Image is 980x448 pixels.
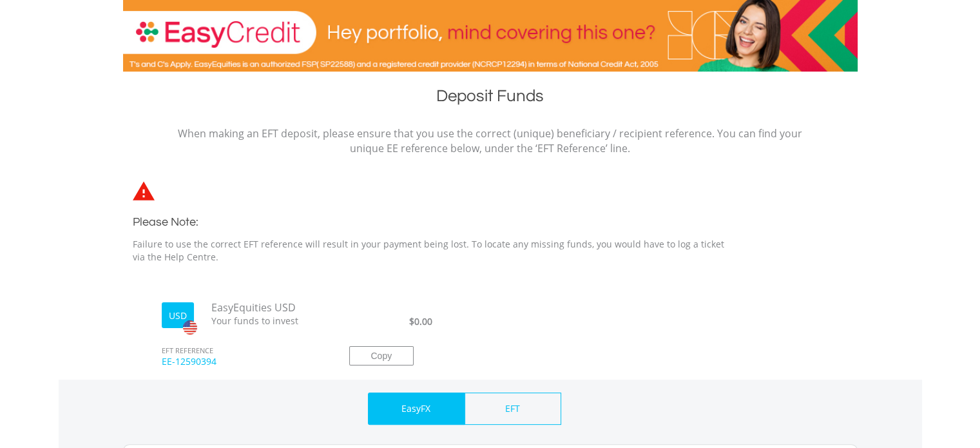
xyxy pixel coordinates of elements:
[178,126,803,156] p: When making an EFT deposit, please ensure that you use the correct (unique) beneficiary / recipie...
[152,355,330,380] span: EE-12590394
[133,181,155,200] img: statements-icon-error-satrix.svg
[123,84,858,113] h1: Deposit Funds
[409,315,432,327] span: $0.00
[133,238,738,264] p: Failure to use the correct EFT reference will result in your payment being lost. To locate any mi...
[169,309,187,322] label: USD
[202,300,331,315] span: EasyEquities USD
[505,402,520,415] p: EFT
[202,315,331,327] span: Your funds to invest
[133,213,738,231] h3: Please Note:
[152,328,330,356] span: EFT REFERENCE
[349,346,414,365] button: Copy
[401,402,430,415] p: EasyFX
